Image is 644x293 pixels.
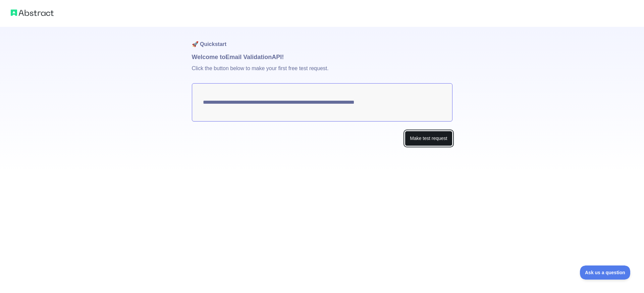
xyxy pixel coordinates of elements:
[192,62,452,83] p: Click the button below to make your first free test request.
[580,265,631,280] iframe: Toggle Customer Support
[405,131,452,146] button: Make test request
[192,27,452,52] h1: 🚀 Quickstart
[192,52,452,62] h1: Welcome to Email Validation API!
[11,8,54,17] img: Abstract logo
